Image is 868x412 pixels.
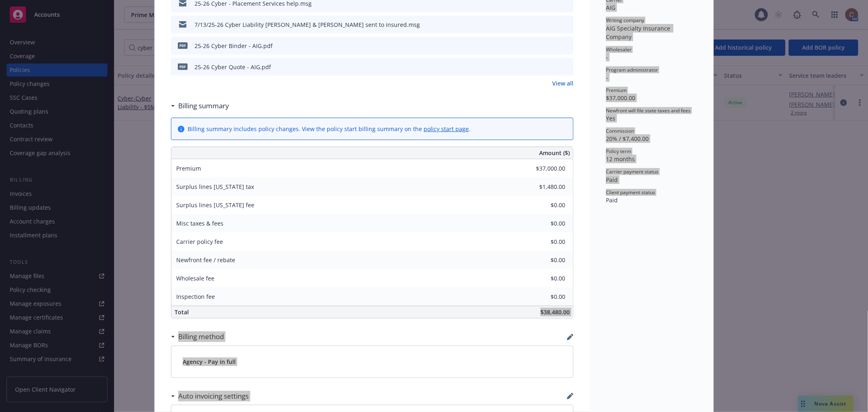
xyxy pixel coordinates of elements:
h3: Billing method [178,331,224,342]
span: Program administrator [606,66,658,73]
span: Inspection fee [176,293,215,300]
span: Surplus lines [US_STATE] fee [176,201,254,209]
input: 0.00 [517,254,570,266]
input: 0.00 [517,181,570,193]
span: Surplus lines [US_STATE] tax [176,183,254,191]
div: Auto invoicing settings [171,391,249,401]
div: 7/13/25-26 Cyber Liability [PERSON_NAME] & [PERSON_NAME] sent to insured.msg [195,20,420,29]
button: download file [550,42,556,50]
div: Billing summary includes policy changes. View the policy start billing summary on the . [188,125,470,133]
span: Premium [606,87,627,94]
span: AIG Specialty Insurance Company [606,24,672,41]
button: preview file [563,63,570,71]
input: 0.00 [517,272,570,285]
input: 0.00 [517,291,570,303]
div: 25-26 Cyber Quote - AIG.pdf [195,63,271,71]
span: $37,000.00 [606,94,635,102]
span: pdf [178,64,188,70]
span: pdf [178,42,188,48]
span: Policy term [606,148,631,155]
span: - [606,74,608,81]
span: 12 months [606,155,635,163]
span: Yes [606,114,615,122]
span: Paid [606,176,618,184]
h3: Billing summary [178,101,229,111]
span: Paid [606,196,618,204]
a: policy start page [424,125,469,133]
button: download file [550,63,556,71]
input: 0.00 [517,199,570,211]
span: $38,480.00 [540,308,570,316]
input: 0.00 [517,162,570,175]
span: Wholesaler [606,46,632,53]
input: 0.00 [517,217,570,230]
span: Amount ($) [539,149,570,157]
div: 25-26 Cyber Binder - AIG.pdf [195,42,273,50]
span: AIG [606,4,615,11]
span: Newfront will file state taxes and fees [606,107,691,114]
button: preview file [563,42,570,50]
span: Premium [176,164,201,172]
span: Total [175,308,189,316]
span: 20% / $7,400.00 [606,135,649,142]
div: Billing method [171,331,224,342]
span: Commission [606,127,634,134]
span: Newfront fee / rebate [176,256,235,264]
span: Wholesale fee [176,274,214,282]
span: Writing company [606,17,644,24]
span: Client payment status [606,189,655,196]
span: - [606,53,608,61]
button: preview file [563,20,570,29]
div: Agency - Pay in full [171,346,573,377]
h3: Auto invoicing settings [178,391,249,401]
a: View all [552,79,573,88]
button: download file [550,20,556,29]
span: Carrier payment status [606,168,658,175]
div: Billing summary [171,101,229,111]
input: 0.00 [517,236,570,248]
span: Misc taxes & fees [176,219,223,227]
span: Carrier policy fee [176,238,223,245]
